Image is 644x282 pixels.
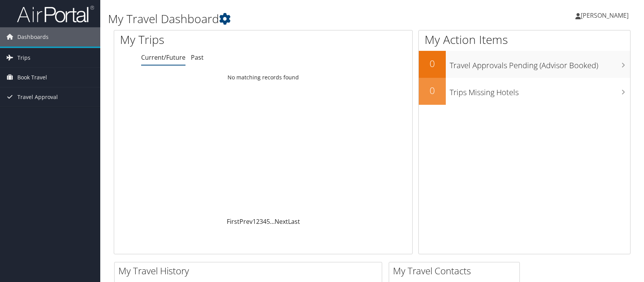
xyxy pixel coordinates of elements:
span: Trips [17,48,30,67]
span: Dashboards [17,27,49,47]
h3: Trips Missing Hotels [450,83,630,98]
a: First [227,217,239,226]
h1: My Trips [120,32,282,48]
a: 0Travel Approvals Pending (Advisor Booked) [419,51,630,78]
h1: My Travel Dashboard [108,11,460,27]
a: 1 [253,217,256,226]
a: 4 [263,217,266,226]
h1: My Action Items [419,32,630,48]
h2: My Travel Contacts [393,264,519,277]
a: Prev [239,217,253,226]
a: 3 [260,217,263,226]
a: 2 [256,217,260,226]
a: Next [275,217,288,226]
h3: Travel Approvals Pending (Advisor Booked) [450,56,630,71]
img: airportal-logo.png [17,5,94,23]
td: No matching records found [114,70,412,84]
a: Past [191,53,204,62]
a: Last [288,217,300,226]
span: Book Travel [17,68,47,87]
a: Current/Future [141,53,185,62]
span: … [270,217,275,226]
a: [PERSON_NAME] [575,4,636,27]
a: 5 [266,217,270,226]
h2: 0 [419,57,446,70]
span: [PERSON_NAME] [581,11,629,20]
h2: 0 [419,84,446,97]
span: Travel Approval [17,87,58,107]
h2: My Travel History [118,264,382,277]
a: 0Trips Missing Hotels [419,78,630,105]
